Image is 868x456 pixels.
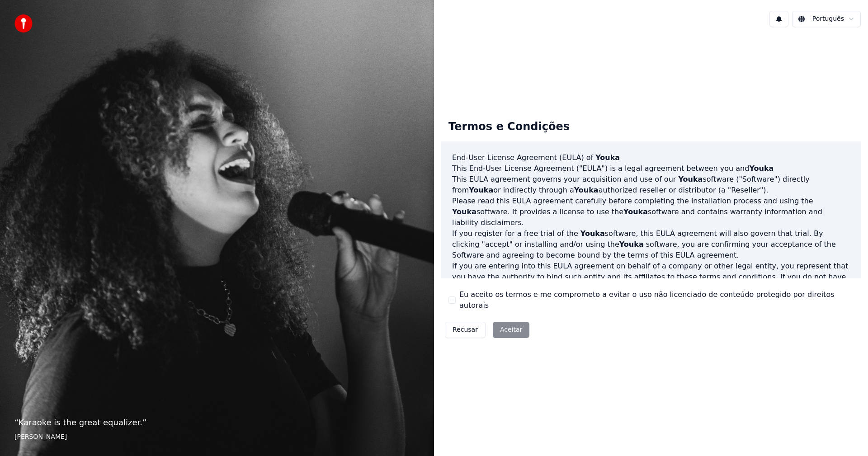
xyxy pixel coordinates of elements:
[469,186,493,194] span: Youka
[452,228,850,261] p: If you register for a free trial of the software, this EULA agreement will also govern that trial...
[574,186,599,194] span: Youka
[445,322,486,338] button: Recusar
[14,14,33,33] img: youka
[623,207,648,216] span: Youka
[459,289,854,311] label: Eu aceito os termos e me comprometo a evitar o uso não licenciado de conteúdo protegido por direi...
[452,163,850,174] p: This End-User License Agreement ("EULA") is a legal agreement between you and
[452,207,476,216] span: Youka
[452,261,850,304] p: If you are entering into this EULA agreement on behalf of a company or other legal entity, you re...
[749,164,774,173] span: Youka
[14,432,420,442] footer: [PERSON_NAME]
[452,152,850,163] h3: End-User License Agreement (EULA) of
[580,229,605,238] span: Youka
[678,175,703,183] span: Youka
[14,416,420,429] p: “ Karaoke is the great equalizer. ”
[619,240,644,249] span: Youka
[595,153,620,162] span: Youka
[452,196,850,228] p: Please read this EULA agreement carefully before completing the installation process and using th...
[452,174,850,196] p: This EULA agreement governs your acquisition and use of our software ("Software") directly from o...
[441,113,577,141] div: Termos e Condições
